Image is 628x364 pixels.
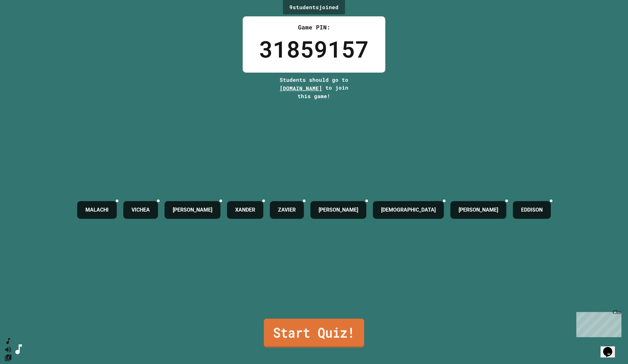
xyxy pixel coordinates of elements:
[235,206,255,214] h4: XANDER
[319,206,358,214] h4: [PERSON_NAME]
[259,32,369,66] div: 31859157
[85,206,109,214] h4: MALACHI
[259,23,369,32] div: Game PIN:
[280,85,322,92] span: [DOMAIN_NAME]
[574,309,621,337] iframe: chat widget
[381,206,436,214] h4: [DEMOGRAPHIC_DATA]
[521,206,543,214] h4: EDDISON
[278,206,296,214] h4: ZAVIER
[173,206,212,214] h4: [PERSON_NAME]
[273,76,355,100] div: Students should go to to join this game!
[601,338,621,357] iframe: chat widget
[3,3,45,42] div: Chat with us now!Close
[4,354,12,362] button: Change Music
[131,206,150,214] h4: VICHEA
[4,337,12,345] button: SpeedDial basic example
[264,319,364,347] a: Start Quiz!
[4,345,12,354] button: Mute music
[459,206,498,214] h4: [PERSON_NAME]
